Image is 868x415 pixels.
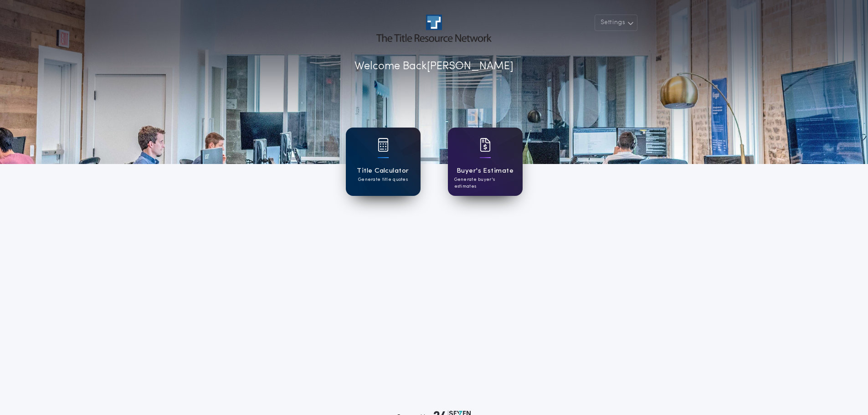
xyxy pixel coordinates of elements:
a: card iconBuyer's EstimateGenerate buyer's estimates [448,128,523,196]
button: Settings [595,15,637,31]
h1: Title Calculator [357,166,409,176]
h1: Buyer's Estimate [457,166,514,176]
a: card iconTitle CalculatorGenerate title quotes [346,128,421,196]
img: account-logo [376,15,491,42]
p: Generate buyer's estimates [454,176,516,190]
p: Welcome Back [PERSON_NAME] [354,58,514,75]
img: card icon [378,138,389,152]
img: card icon [480,138,491,152]
p: Generate title quotes [358,176,408,183]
